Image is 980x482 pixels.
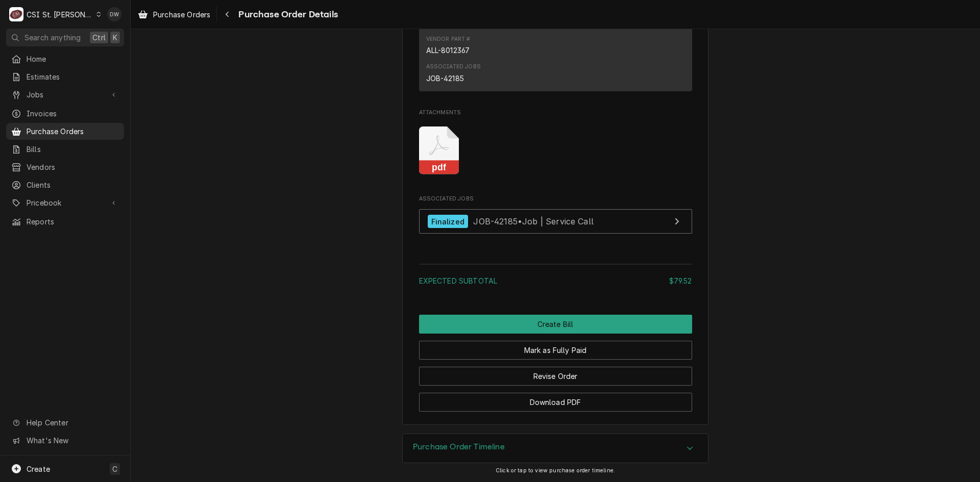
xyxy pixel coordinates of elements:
[419,360,692,386] div: Button Group Row
[6,105,124,122] a: Invoices
[402,434,708,463] div: Purchase Order Timeline
[419,109,692,183] div: Attachments
[113,32,117,43] span: K
[134,6,214,23] a: Purchase Orders
[6,194,124,211] a: Go to Pricebook
[419,386,692,412] div: Button Group Row
[27,162,119,172] span: Vendors
[426,73,464,84] div: JOB-42185
[27,417,118,428] span: Help Center
[413,442,505,452] h3: Purchase Order Timeline
[6,432,124,449] a: Go to What's New
[473,216,594,226] span: JOB-42185 • Job | Service Call
[92,32,106,43] span: Ctrl
[496,467,615,474] span: Click or tap to view purchase order timeline.
[27,108,119,119] span: Invoices
[426,35,471,43] div: Vendor Part #
[6,414,124,431] a: Go to Help Center
[419,367,692,386] button: Revise Order
[419,109,692,117] span: Attachments
[27,9,93,20] div: CSI St. [PERSON_NAME]
[235,8,338,21] span: Purchase Order Details
[27,126,119,137] span: Purchase Orders
[428,215,468,229] div: Finalized
[27,144,119,155] span: Bills
[419,126,459,175] button: pdf
[419,315,692,334] div: Button Group Row
[426,45,470,56] div: ALL-8012367
[419,275,692,286] div: Subtotal
[9,7,23,21] div: CSI St. Louis's Avatar
[419,315,692,412] div: Button Group
[419,195,692,239] div: Associated Jobs
[27,54,119,64] span: Home
[6,68,124,85] a: Estimates
[6,141,124,158] a: Bills
[6,159,124,175] a: Vendors
[107,7,121,21] div: Dyane Weber's Avatar
[669,275,692,286] div: $79.52
[6,213,124,230] a: Reports
[6,86,124,103] a: Go to Jobs
[9,7,23,21] div: C
[419,209,692,234] a: View Job
[403,434,708,463] div: Accordion Header
[6,50,124,67] a: Home
[419,195,692,203] span: Associated Jobs
[112,464,117,474] span: C
[219,6,235,22] button: Navigate back
[27,197,104,208] span: Pricebook
[6,176,124,193] a: Clients
[426,63,481,71] div: Associated Jobs
[419,276,498,285] span: Expected Subtotal
[27,89,104,100] span: Jobs
[27,180,119,190] span: Clients
[153,9,210,20] span: Purchase Orders
[419,260,692,293] div: Amount Summary
[27,71,119,82] span: Estimates
[419,118,692,183] span: Attachments
[419,315,692,334] button: Create Bill
[419,341,692,360] button: Mark as Fully Paid
[419,393,692,412] button: Download PDF
[27,435,118,446] span: What's New
[6,29,124,46] button: Search anythingCtrlK
[24,32,81,43] span: Search anything
[6,123,124,140] a: Purchase Orders
[403,434,708,463] button: Accordion Details Expand Trigger
[27,465,50,473] span: Create
[107,7,121,21] div: DW
[419,334,692,360] div: Button Group Row
[27,216,119,227] span: Reports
